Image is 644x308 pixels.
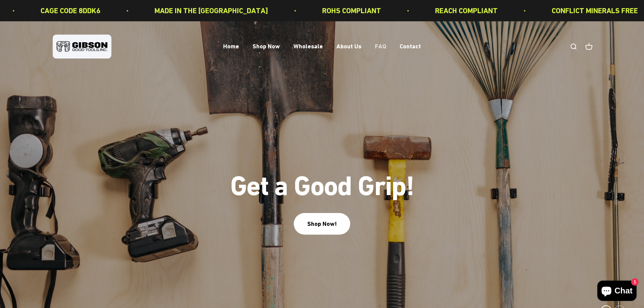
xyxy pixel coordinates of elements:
[375,43,386,50] a: FAQ
[147,5,260,17] p: MADE IN THE [GEOGRAPHIC_DATA]
[544,5,630,17] p: CONFLICT MINERALS FREE
[33,5,93,17] p: CAGE CODE 8DDK6
[253,43,280,50] a: Shop Now
[336,43,361,50] a: About Us
[293,43,323,50] a: Wholesale
[427,5,490,17] p: REACH COMPLIANT
[230,170,414,202] split-lines: Get a Good Grip!
[400,43,421,50] a: Contact
[595,281,639,303] inbox-online-store-chat: Shopify online store chat
[223,43,239,50] a: Home
[314,5,373,17] p: ROHS COMPLIANT
[294,213,350,234] a: Shop Now!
